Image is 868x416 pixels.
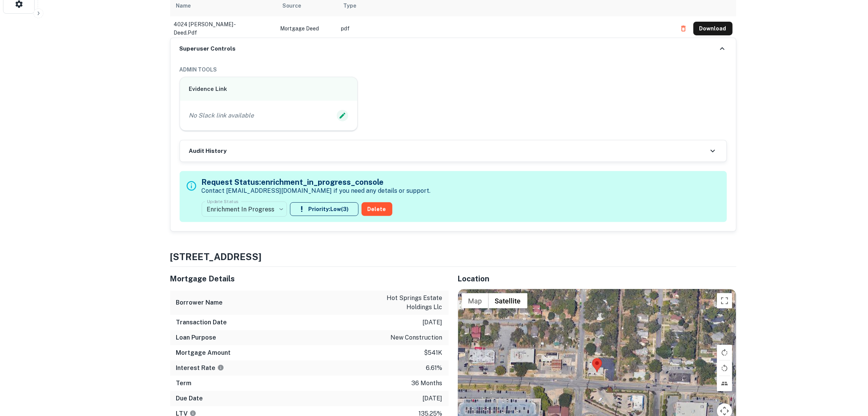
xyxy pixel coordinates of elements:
div: Source [283,1,301,10]
p: $541k [424,348,443,357]
td: Mortgage Deed [277,16,338,41]
button: Download [693,22,733,35]
h6: Due Date [176,394,203,403]
p: 36 months [412,379,443,388]
button: Priority:Low(3) [290,202,358,216]
p: hot springs estate holdings llc [374,294,443,312]
h6: Borrower Name [176,298,223,307]
button: Tilt map [717,376,732,391]
h6: Term [176,379,192,388]
button: Toggle fullscreen view [717,293,732,308]
h6: Interest Rate [176,364,224,373]
div: Type [344,1,357,10]
h6: Evidence Link [189,85,349,94]
h5: Request Status: enrichment_in_progress_console [202,176,431,188]
td: pdf [338,16,673,41]
button: Delete [362,202,392,216]
p: [DATE] [423,394,443,403]
div: Enrichment In Progress [202,198,287,220]
button: Show satellite imagery [489,293,527,308]
h4: [STREET_ADDRESS] [170,250,736,264]
h6: Superuser Controls [180,44,236,53]
h6: Mortgage Amount [176,348,231,357]
button: Show street map [462,293,489,308]
label: Update Status [207,198,239,205]
p: No Slack link available [189,111,254,120]
h5: Mortgage Details [170,273,449,284]
p: [DATE] [423,318,443,327]
button: Rotate map counterclockwise [717,360,732,376]
iframe: Chat Widget [830,355,868,392]
h6: Transaction Date [176,318,227,327]
button: Edit Slack Link [337,110,348,121]
p: new construction [391,333,443,342]
h5: Location [458,273,736,284]
h6: Loan Purpose [176,333,217,342]
svg: The interest rates displayed on the website are for informational purposes only and may be report... [217,364,224,371]
td: 4024 [PERSON_NAME] - deed.pdf [170,16,277,41]
p: Contact [EMAIL_ADDRESS][DOMAIN_NAME] if you need any details or support. [202,186,431,195]
h6: Audit History [189,147,227,156]
h6: ADMIN TOOLS [180,65,727,74]
div: Name [176,1,191,10]
button: Rotate map clockwise [717,345,732,360]
p: 6.61% [426,364,443,373]
button: Delete file [677,22,690,35]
